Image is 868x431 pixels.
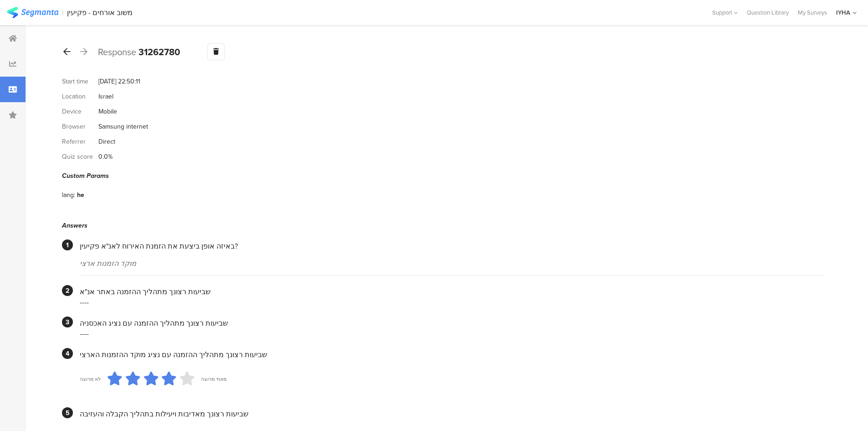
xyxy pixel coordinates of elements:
[62,92,98,101] div: Location
[62,239,73,250] div: 1
[80,286,825,297] div: שביעות רצונך מתהליך ההזמנה באתר אנ"א
[80,258,825,269] div: מוקד הזמנות ארצי
[712,5,738,20] div: Support
[80,297,825,307] div: ----
[62,107,98,116] div: Device
[62,348,73,359] div: 4
[98,152,113,161] div: 0.0%
[742,8,793,17] a: Question Library
[62,7,63,18] div: |
[80,349,825,360] div: שביעות רצונך מתהליך ההזמנה עם נציג מוקד ההזמנות הארצי
[80,409,825,419] div: שביעות רצונך מאדיבות ויעילות בתהליך הקבלה והעזיבה
[67,8,133,17] div: משוב אורחים - פקיעין
[77,190,84,200] div: he
[62,407,73,418] div: 5
[62,152,98,161] div: Quiz score
[7,7,58,18] img: segmanta logo
[98,137,115,146] div: Direct
[62,171,825,181] div: Custom Params
[80,241,825,251] div: באיזה אופן ביצעת את הזמנת האירוח לאנ"א פקיעין?
[62,317,73,327] div: 3
[98,122,148,131] div: Samsung internet
[80,318,825,328] div: שביעות רצונך מתהליך ההזמנה עם נציג האכסניה
[139,45,180,59] b: 31262780
[98,92,113,101] div: Israel
[836,8,850,17] div: IYHA
[80,375,101,383] div: לא מרוצה
[62,190,77,200] div: lang:
[98,107,117,116] div: Mobile
[62,77,98,86] div: Start time
[62,221,825,230] div: Answers
[62,285,73,296] div: 2
[98,77,140,86] div: [DATE] 22:50:11
[62,122,98,131] div: Browser
[793,8,832,17] a: My Surveys
[80,328,825,339] div: ----
[98,45,136,59] span: Response
[62,137,98,146] div: Referrer
[201,375,226,383] div: מאוד מרוצה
